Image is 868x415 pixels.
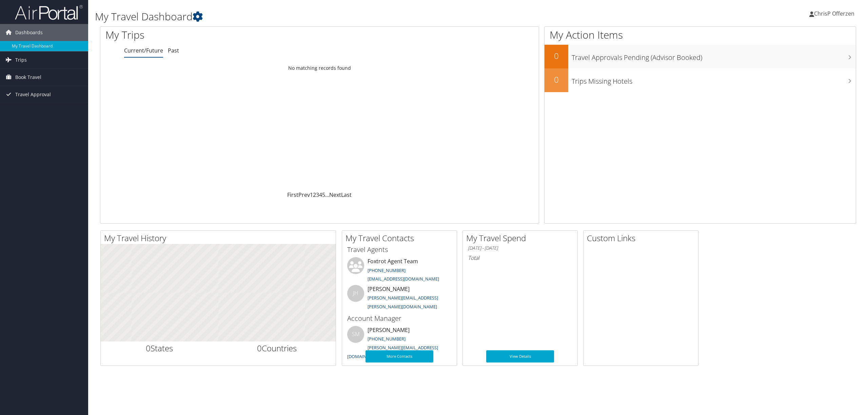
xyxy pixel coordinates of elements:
[106,343,213,354] h2: States
[329,191,341,199] a: Next
[368,267,406,273] a: [PHONE_NUMBER]
[347,245,452,254] h3: Travel Agents
[572,49,856,62] h3: Travel Approvals Pending (Advisor Booked)
[468,254,572,262] h6: Total
[146,343,151,354] span: 0
[319,191,322,199] a: 4
[341,191,352,199] a: Last
[366,350,433,362] a: More Contacts
[346,232,457,244] h2: My Travel Contacts
[298,191,310,199] a: Prev
[468,245,572,251] h6: [DATE] - [DATE]
[15,4,83,20] img: airportal-logo.png
[124,47,163,54] a: Current/Future
[466,232,577,244] h2: My Travel Spend
[347,314,452,323] h3: Account Manager
[545,28,856,42] h1: My Action Items
[344,285,455,313] li: [PERSON_NAME]
[310,191,313,199] a: 1
[368,336,406,342] a: [PHONE_NUMBER]
[347,285,364,302] div: JH
[347,326,364,343] div: SM
[545,45,856,68] a: 0Travel Approvals Pending (Advisor Booked)
[344,257,455,285] li: Foxtrot Agent Team
[572,73,856,86] h3: Trips Missing Hotels
[587,232,698,244] h2: Custom Links
[15,69,41,86] span: Book Travel
[368,295,438,310] a: [PERSON_NAME][EMAIL_ADDRESS][PERSON_NAME][DOMAIN_NAME]
[545,68,856,92] a: 0Trips Missing Hotels
[545,50,568,62] h2: 0
[257,343,262,354] span: 0
[368,276,439,282] a: [EMAIL_ADDRESS][DOMAIN_NAME]
[486,350,554,362] a: View Details
[316,191,319,199] a: 3
[223,343,331,354] h2: Countries
[15,24,43,41] span: Dashboards
[100,62,539,74] td: No matching records found
[15,51,27,68] span: Trips
[545,74,568,85] h2: 0
[325,191,329,199] span: …
[105,28,351,42] h1: My Trips
[322,191,325,199] a: 5
[809,3,861,24] a: ChrisP Offerzen
[168,47,179,54] a: Past
[347,345,438,359] a: [PERSON_NAME][EMAIL_ADDRESS][DOMAIN_NAME]
[313,191,316,199] a: 2
[15,86,51,103] span: Travel Approval
[95,9,606,24] h1: My Travel Dashboard
[104,232,336,244] h2: My Travel History
[287,191,298,199] a: First
[814,10,854,17] span: ChrisP Offerzen
[344,326,455,362] li: [PERSON_NAME]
